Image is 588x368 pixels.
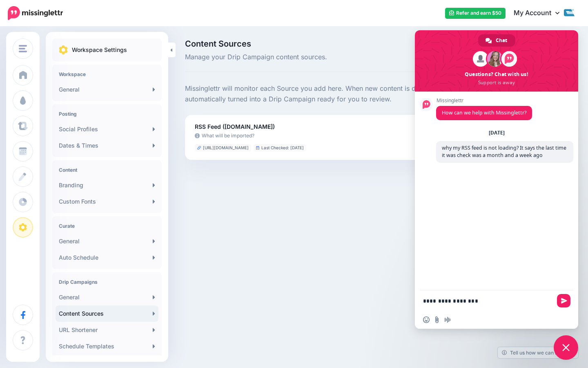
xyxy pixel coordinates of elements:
[56,322,158,338] a: URL Shortener
[59,111,155,117] h4: Posting
[203,146,249,150] span: [URL][DOMAIN_NAME]
[59,223,155,229] h4: Curate
[506,3,576,23] a: My Account
[56,305,158,322] a: Content Sources
[489,130,505,135] div: [DATE]
[59,71,155,77] h4: Workspace
[56,137,158,154] a: Dates & Times
[423,297,552,305] textarea: Compose your message...
[434,316,440,323] span: Send a file
[436,98,532,103] span: Missinglettr
[56,249,158,266] a: Auto Schedule
[185,40,441,48] span: Content Sources
[445,8,506,19] a: Refer and earn $50
[254,144,306,152] li: Last Checked: [DATE]
[56,81,158,98] a: General
[478,34,515,47] div: Chat
[56,289,158,305] a: General
[19,45,27,52] img: menu.png
[59,167,155,173] h4: Content
[444,316,451,323] span: Audio message
[185,83,479,105] p: Missinglettr will monitor each Source you add here. When new content is detected, it is then auto...
[59,45,68,54] img: settings.png
[185,52,441,63] span: Manage your Drip Campaign content sources.
[554,335,578,360] div: Close chat
[56,338,158,355] a: Schedule Templates
[195,133,200,138] img: info-circle-grey.png
[496,34,507,47] span: Chat
[59,279,155,285] h4: Drip Campaigns
[195,132,438,140] a: What will be imported?
[557,294,570,307] span: Send
[423,316,430,323] span: Insert an emoji
[8,6,63,20] img: Missinglettr
[442,144,566,159] span: why my RSS feed is not loading? It says the last time it was check was a month and a week ago
[442,109,526,116] span: How can we help with Missinglettr?
[72,45,127,55] p: Workspace Settings
[56,121,158,137] a: Social Profiles
[56,177,158,193] a: Branding
[498,347,578,358] a: Tell us how we can improve
[56,193,158,210] a: Custom Fonts
[56,233,158,249] a: General
[195,123,275,130] b: RSS Feed ([DOMAIN_NAME])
